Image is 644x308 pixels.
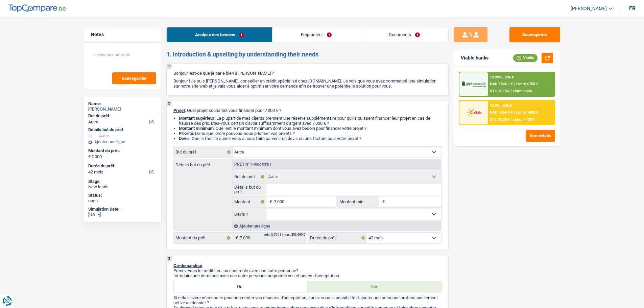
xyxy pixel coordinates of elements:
div: Status: [88,193,157,198]
div: Ajouter une ligne [232,221,441,231]
div: 12.99% | 206 € [490,75,514,79]
div: open [88,198,157,204]
span: [PERSON_NAME] [571,6,607,11]
span: Limit: <100% [513,117,534,122]
span: € [379,196,386,207]
p: Prenez-vous le crédit seul ou ensemble avec une autre personne? [173,268,442,273]
span: / [514,82,515,86]
span: Co-demandeur [173,263,202,268]
label: Détails but du prêt [233,184,267,195]
p: Si cela s'avère nécessaire pour augmenter vos chances d'acceptation, auriez-vous la possibilité d... [173,295,442,305]
label: Détails but du prêt [174,159,232,167]
div: Viable [513,54,538,62]
img: TopCompare Logo [8,4,66,13]
div: 1 [167,64,172,69]
img: Cofidis [461,106,486,119]
label: Montant du prêt: [88,148,156,153]
img: AlphaCredit [461,80,486,88]
p: Bonjour ! Je suis [PERSON_NAME], conseiller en crédit spécialisé chez [DOMAIN_NAME]. Je vois que ... [173,78,442,89]
div: New leads [88,184,157,190]
div: Stage: [88,179,157,184]
label: Montant min. [338,196,379,207]
div: Name: [88,101,157,106]
strong: Montant supérieur [179,116,214,121]
span: Limit: >750 € [516,82,538,86]
span: - Priorité 1 [252,163,271,166]
span: / [510,89,512,93]
li: : La plupart de mes clients prennent une réserve supplémentaire pour qu'ils puissent financer leu... [179,116,442,126]
span: € [232,233,240,243]
div: 3 [167,256,172,261]
label: But du prêt [233,171,267,182]
h5: Notes [91,32,154,38]
span: Projet [173,108,185,113]
button: Sauvegarder [112,72,156,84]
label: Non [307,281,441,292]
label: Durée du prêt: [88,163,156,169]
span: Limit: <60% [513,89,532,93]
a: Documents [360,27,448,42]
div: [PERSON_NAME] [88,106,157,112]
span: Sauvegarder [122,76,147,80]
div: min: 3.701 € / max: 200.000 € [264,233,305,236]
label: But du prêt [174,147,233,158]
label: Montant du prêt [174,233,232,243]
label: Durée du prêt: [308,233,367,243]
span: / [510,117,512,122]
label: Devis ? [233,209,267,220]
span: Limit: >800 € [516,110,538,115]
button: Sauvegarder [509,27,560,42]
div: Prêt n°1 [233,162,273,167]
li: : Quel est le montant minimum dont vous avez besoin pour financer votre projet ? [179,126,442,131]
span: / [514,110,515,115]
h2: 1. Introduction & upselling by understanding their needs [166,51,449,58]
label: Oui [174,281,308,292]
div: [DATE] [88,212,157,217]
div: 12.9% | 206 € [490,103,512,108]
span: NAI: 1 866,4 € [490,110,513,115]
li: : Quelle facilité auriez-vous à nous faire parvenir un devis ou une facture pour votre projet ? [179,136,442,141]
a: Analyse des besoins [167,27,272,42]
p: Introduire une demande avec une autre personne augmente vos chances d'acceptation. [173,273,442,278]
span: € [88,154,91,160]
div: Ajouter une ligne [88,140,157,144]
label: But du prêt: [88,113,156,119]
strong: Montant minimum [179,126,214,131]
label: Montant [233,196,267,207]
button: See details [526,130,555,142]
li: : Dans quel ordre pouvons-nous prioriser vos projets ? [179,131,442,136]
span: Devis [179,136,190,141]
div: Viable banks [461,55,488,61]
span: DTI: 32.86% [490,117,509,122]
span: NAI: 1 546,1 € [490,82,513,86]
span: € [266,196,274,207]
p: : Quel projet souhaitez-vous financer pour 7 000 € ? [173,108,442,113]
div: 2 [167,101,172,106]
a: Emprunteur [272,27,360,42]
div: Détails but du prêt [88,127,157,133]
span: DTI: 37.15% [490,89,509,93]
div: fr [629,5,636,11]
p: Bonjour, est-ce que je parle bien à [PERSON_NAME] ? [173,71,442,76]
strong: Priorité [179,131,193,136]
a: [PERSON_NAME] [565,3,613,14]
div: Simulation Date: [88,207,157,212]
